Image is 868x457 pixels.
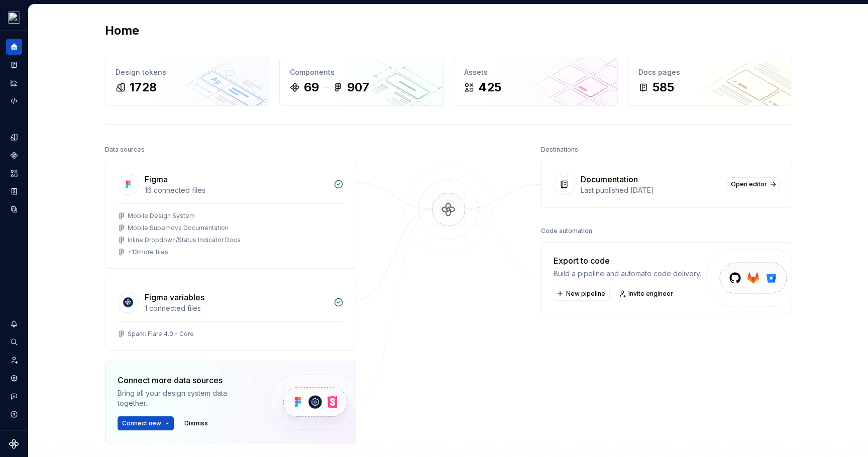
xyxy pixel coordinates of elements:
div: Build a pipeline and automate code delivery. [554,269,701,279]
button: New pipeline [554,287,610,301]
div: Data sources [105,143,145,157]
div: Code automation [541,224,592,238]
button: Contact support [6,388,22,404]
div: Last published [DATE] [581,185,720,195]
a: Invite engineer [616,287,678,301]
button: Notifications [6,316,22,332]
a: Components [6,147,22,163]
a: Docs pages585 [628,57,792,106]
button: Connect new [118,416,174,430]
h2: Home [105,23,139,39]
div: Documentation [581,173,638,185]
div: Mobile Design System [128,212,195,220]
div: Connect more data sources [118,374,253,386]
button: Search ⌘K [6,334,22,350]
a: Figma variables1 connected filesSpark: Flare 4.0 - Core [105,279,356,351]
a: Figma16 connected filesMobile Design SystemMobile Supernova DocumentationInline Dropdown/Status I... [105,161,356,269]
span: New pipeline [566,290,605,298]
div: Destinations [541,143,578,157]
div: Mobile Supernova Documentation [128,224,229,232]
div: Export to code [554,255,701,267]
span: Open editor [731,180,767,188]
a: Data sources [6,201,22,217]
span: Invite engineer [628,290,673,298]
a: Invite team [6,352,22,368]
a: Assets425 [454,57,618,106]
svg: Supernova Logo [9,439,19,449]
div: 69 [304,79,319,95]
a: Code automation [6,93,22,109]
div: + 13 more files [128,248,168,256]
a: Analytics [6,75,22,91]
a: Design tokens1728 [105,57,269,106]
a: Storybook stories [6,183,22,199]
div: Docs pages [638,67,782,77]
div: Figma variables [145,291,204,303]
a: Home [6,39,22,55]
button: Dismiss [180,416,212,430]
span: Connect new [122,419,161,427]
div: 907 [347,79,369,95]
div: 425 [478,79,501,95]
div: 16 connected files [145,185,328,195]
div: Components [290,67,433,77]
img: d6852e8b-7cd7-4438-8c0d-f5a8efe2c281.png [8,12,20,24]
div: 1728 [130,79,157,95]
a: Open editor [726,177,780,191]
div: Bring all your design system data together. [118,388,253,408]
div: Inline Dropdown/Status Indicator Docs [128,236,241,244]
div: Spark: Flare 4.0 - Core [128,330,194,338]
a: Components69907 [279,57,444,106]
div: 1 connected files [145,303,328,313]
a: Design tokens [6,129,22,145]
div: Assets [464,67,607,77]
a: Documentation [6,57,22,73]
div: 585 [653,79,674,95]
span: Dismiss [184,419,208,427]
div: Design tokens [116,67,259,77]
a: Assets [6,165,22,181]
a: Settings [6,370,22,386]
div: Figma [145,173,168,185]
